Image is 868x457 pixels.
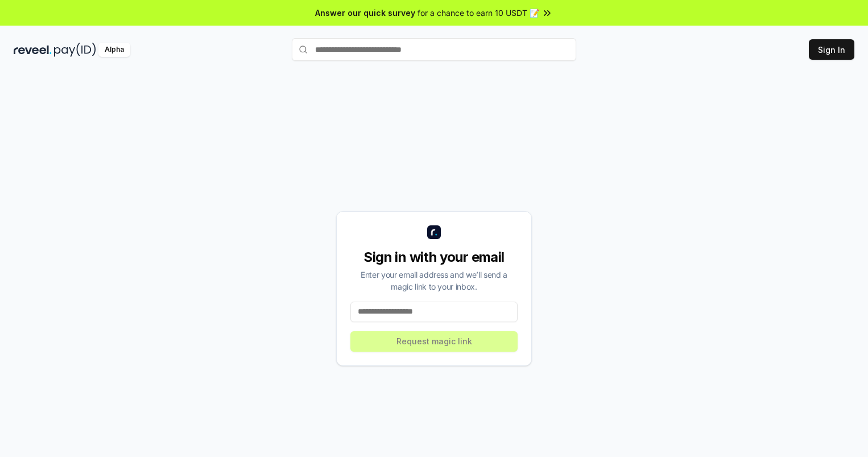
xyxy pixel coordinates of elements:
div: Sign in with your email [350,248,518,266]
span: Answer our quick survey [315,7,415,19]
img: reveel_dark [14,43,52,57]
img: pay_id [54,43,96,57]
div: Alpha [98,43,130,57]
img: logo_small [427,225,441,239]
div: Enter your email address and we’ll send a magic link to your inbox. [350,269,518,293]
button: Sign In [809,39,854,60]
span: for a chance to earn 10 USDT 📝 [418,7,539,19]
